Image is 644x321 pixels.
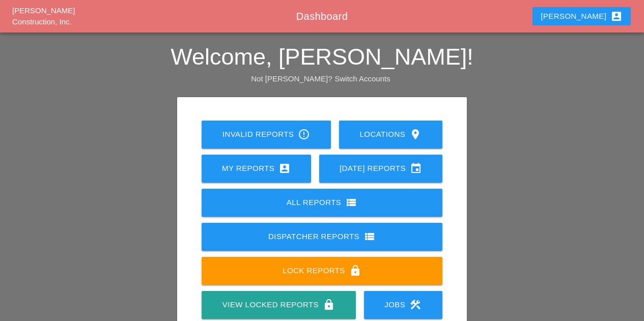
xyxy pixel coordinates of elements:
i: location_on [409,128,422,140]
i: error_outline [298,128,310,140]
i: lock [323,299,335,311]
i: view_list [345,196,357,209]
a: Lock Reports [202,257,442,285]
a: Jobs [364,291,442,319]
i: account_box [610,10,623,22]
a: [DATE] Reports [319,155,442,183]
span: Dashboard [296,11,348,22]
a: All Reports [202,189,442,217]
div: Jobs [380,299,426,311]
a: View Locked Reports [202,291,355,319]
i: account_box [278,162,291,174]
a: Dispatcher Reports [202,223,442,251]
i: construction [409,299,422,311]
div: All Reports [218,196,426,209]
a: Locations [339,121,442,149]
div: View Locked Reports [218,299,339,311]
div: [DATE] Reports [335,162,426,174]
div: My Reports [218,162,295,174]
button: [PERSON_NAME] [533,7,631,25]
a: [PERSON_NAME] Construction, Inc. [12,6,75,26]
i: lock [349,265,361,277]
div: [PERSON_NAME] [541,10,623,22]
div: Dispatcher Reports [218,230,426,243]
a: My Reports [202,155,311,183]
a: Switch Accounts [335,74,390,83]
i: event [410,162,422,174]
a: Invalid Reports [202,121,331,149]
div: Lock Reports [218,265,426,277]
div: Invalid Reports [218,128,315,140]
i: view_list [363,230,376,243]
div: Locations [355,128,426,140]
span: Not [PERSON_NAME]? [251,74,332,83]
